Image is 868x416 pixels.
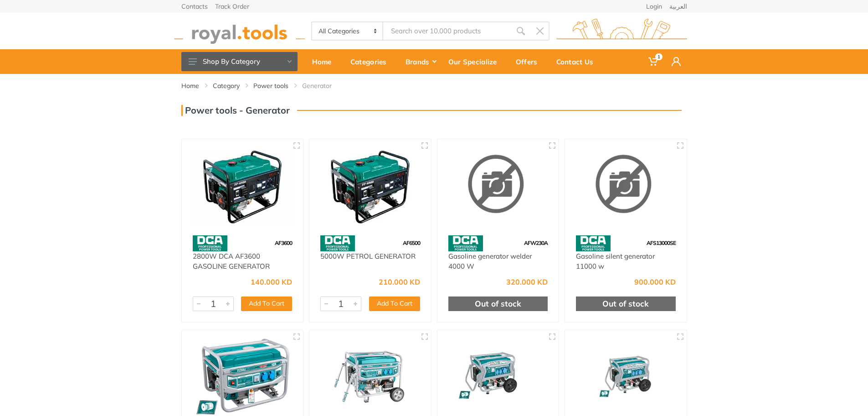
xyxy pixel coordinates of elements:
[647,239,676,246] span: AFS13000SE
[655,53,663,60] span: 1
[642,49,665,74] a: 1
[241,296,292,311] button: Add To Cart
[448,252,532,271] a: Gasoline generator welder 4000 W
[320,235,355,251] img: 58.webp
[576,252,655,271] a: Gasoline silent generator 11000 w
[306,49,344,74] a: Home
[556,19,687,44] img: royal.tools Logo
[509,49,550,74] a: Offers
[448,296,548,311] div: Out of stock
[174,19,305,44] img: royal.tools Logo
[550,52,606,71] div: Contact Us
[524,239,548,246] span: AFW230A
[379,278,420,286] div: 210.000 KD
[442,49,509,74] a: Our Specialize
[181,52,298,71] button: Shop By Category
[318,147,423,226] img: Royal Tools - 5000W PETROL GENERATOR
[275,239,292,246] span: AF3600
[509,52,550,71] div: Offers
[181,81,687,90] nav: breadcrumb
[312,22,384,40] select: Category
[634,278,676,286] div: 900.000 KD
[506,278,548,286] div: 320.000 KD
[369,296,420,311] button: Add To Cart
[446,147,551,226] img: Royal Tools - Gasoline generator welder 4000 W
[442,52,509,71] div: Our Specialize
[669,3,687,10] a: العربية
[448,235,483,251] img: 58.webp
[573,147,678,226] img: Royal Tools - Gasoline silent generator 11000 w
[193,252,270,271] a: 2800W DCA AF3600 GASOLINE GENERATOR
[344,49,399,74] a: Categories
[576,235,611,251] img: 58.webp
[215,3,249,10] a: Track Order
[403,239,420,246] span: AF6500
[190,147,295,226] img: Royal Tools - 2800W DCA AF3600 GASOLINE GENERATOR
[302,81,345,90] li: Generator
[213,81,240,90] a: Category
[193,235,227,251] img: 58.webp
[399,52,442,71] div: Brands
[344,52,399,71] div: Categories
[383,21,511,41] input: Site search
[181,105,290,116] h3: Power tools - Generator
[646,3,662,10] a: Login
[320,252,416,260] a: 5000W PETROL GENERATOR
[181,3,208,10] a: Contacts
[576,296,676,311] div: Out of stock
[306,52,344,71] div: Home
[253,81,288,90] a: Power tools
[550,49,606,74] a: Contact Us
[181,81,199,90] a: Home
[251,278,292,286] div: 140.000 KD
